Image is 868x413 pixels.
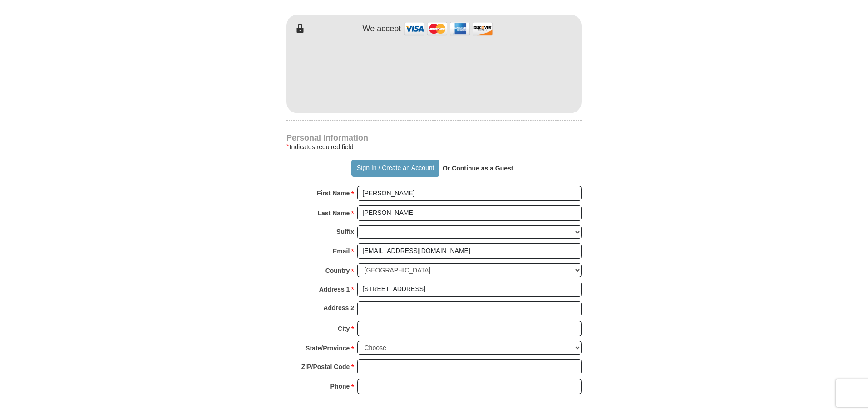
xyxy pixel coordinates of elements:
[351,160,439,177] button: Sign In / Create an Account
[403,19,494,39] img: credit cards accepted
[318,207,350,219] strong: Last Name
[15,15,22,22] img: logo_orange.svg
[306,342,350,355] strong: State/Province
[317,187,350,199] strong: First Name
[286,141,582,152] div: Indicates required field
[338,322,350,335] strong: City
[24,24,100,31] div: Domain: [DOMAIN_NAME]
[325,264,350,277] strong: Country
[443,165,513,172] strong: Or Continue as a Guest
[35,53,81,59] div: Domain Overview
[286,134,582,141] h4: Personal Information
[25,53,32,60] img: tab_domain_overview_orange.svg
[333,245,350,258] strong: Email
[301,360,350,373] strong: ZIP/Postal Code
[323,301,354,314] strong: Address 2
[15,24,22,31] img: website_grey.svg
[363,24,401,34] h4: We accept
[25,15,44,22] div: v 4.0.25
[330,380,350,393] strong: Phone
[336,225,354,238] strong: Suffix
[90,53,98,60] img: tab_keywords_by_traffic_grey.svg
[319,283,350,296] strong: Address 1
[100,53,153,59] div: Keywords by Traffic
